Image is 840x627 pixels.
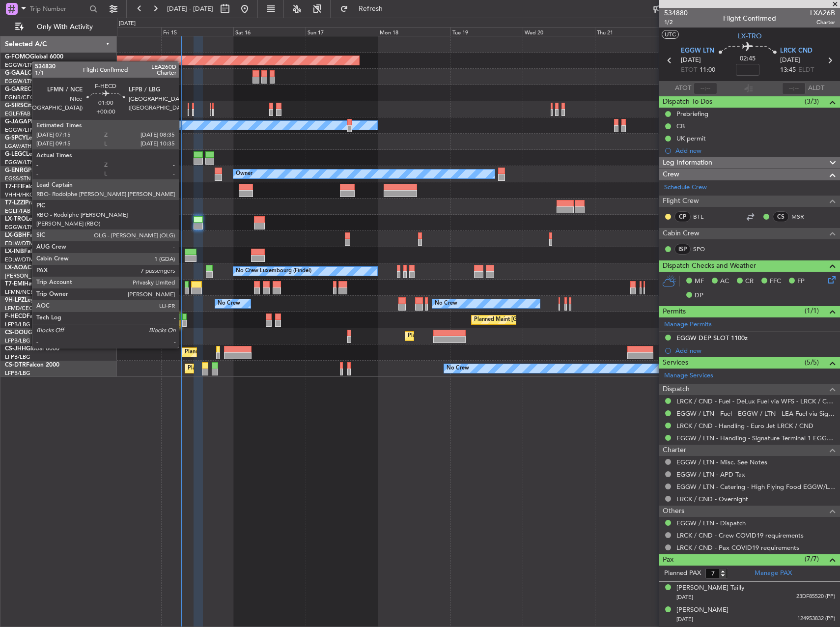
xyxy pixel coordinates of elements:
input: --:-- [694,83,717,94]
a: 9H-LPZLegacy 500 [5,297,56,303]
a: [PERSON_NAME]/QSA [5,272,63,280]
div: Mon 18 [378,27,450,36]
div: Planned Maint [GEOGRAPHIC_DATA] ([GEOGRAPHIC_DATA]) [185,345,339,360]
span: Crew [663,169,679,180]
span: Services [663,357,688,369]
div: EGGW DEP SLOT 1100z [676,334,748,342]
a: CS-JHHGlobal 6000 [5,346,59,352]
span: LRCK CND [780,46,812,56]
a: G-SPCYLegacy 650 [5,135,57,141]
a: SPO [693,245,715,254]
span: MF [695,277,704,286]
div: [DATE] [119,20,136,28]
a: EGGW/LTN [5,78,34,85]
span: T7-EMI [5,281,24,287]
a: EGGW/LTN [5,61,34,69]
a: LFMD/CEQ [5,305,33,312]
a: T7-FFIFalcon 7X [5,184,49,190]
span: EGGW LTN [681,46,714,56]
span: G-FOMO [5,54,30,60]
span: [DATE] [780,56,800,65]
a: EGLF/FAB [5,110,30,117]
div: Owner [155,118,171,133]
span: 11:00 [700,65,715,75]
a: G-LEGCLegacy 600 [5,151,57,157]
span: [DATE] [676,594,693,601]
span: LX-TRO [5,216,26,222]
span: Leg Information [663,157,712,169]
a: T7-EMIHawker 900XP [5,281,65,287]
a: LFPB/LBG [5,321,30,328]
span: LX-TRO [738,31,762,41]
span: LX-GBH [5,232,27,238]
span: T7-FFI [5,184,22,190]
span: CS-JHH [5,346,26,352]
a: EDLW/DTM [5,240,34,247]
a: LX-AOACitation Mustang [5,265,75,271]
div: CP [674,211,691,222]
div: Planned Maint [GEOGRAPHIC_DATA] ([GEOGRAPHIC_DATA]) [188,361,342,376]
span: 23DF85520 (PP) [796,593,835,601]
a: G-ENRGPraetor 600 [5,168,61,173]
a: EGGW/LTN [5,159,34,166]
button: UTC [662,30,679,39]
a: LGAV/ATH [5,142,31,150]
span: Flight Crew [663,196,699,207]
a: LFPB/LBG [5,337,30,344]
span: LXA26B [810,8,835,18]
div: Add new [675,146,835,155]
div: No Crew Luxembourg (Findel) [236,264,311,279]
div: [PERSON_NAME] Tailly [676,583,745,593]
span: ALDT [808,84,824,93]
a: MSR [791,212,813,221]
span: Charter [810,18,835,27]
span: Permits [663,306,686,317]
a: LFPB/LBG [5,353,30,361]
div: CS [773,211,789,222]
a: G-SIRSCitation Excel [5,103,61,109]
a: Manage Permits [664,320,712,330]
span: G-JAGA [5,119,28,125]
div: Thu 21 [595,27,667,36]
span: T7-LZZI [5,200,25,206]
div: Fri 15 [161,27,233,36]
div: Thu 14 [89,27,161,36]
span: Cabin Crew [663,228,700,239]
a: LRCK / CND - Handling - Euro Jet LRCK / CND [676,422,813,430]
span: (1/1) [805,306,819,316]
a: EGGW / LTN - Dispatch [676,519,746,527]
div: Owner [236,167,252,181]
span: CR [745,277,754,286]
span: 1/2 [664,18,688,27]
span: G-GAAL [5,70,28,76]
div: Prebriefing [676,110,708,118]
label: Planned PAX [664,569,701,578]
a: LX-TROLegacy 650 [5,216,57,222]
span: LX-AOA [5,265,28,271]
button: Refresh [336,1,394,17]
span: 124953832 (PP) [797,615,835,623]
span: G-GARE [5,86,28,92]
span: Dispatch To-Dos [663,96,712,108]
a: LRCK / CND - Fuel - DeLux Fuel via WFS - LRCK / CND [676,397,835,405]
span: CS-DTR [5,362,26,368]
a: EGLF/FAB [5,207,30,215]
div: Add new [675,346,835,355]
div: No Crew [447,361,469,376]
span: Charter [663,445,686,456]
a: F-HECDFalcon 7X [5,313,54,319]
a: G-GAALCessna Citation XLS+ [5,70,86,76]
a: EGSS/STN [5,175,31,182]
input: Trip Number [30,1,86,16]
span: Others [663,506,684,517]
span: 02:45 [740,54,756,64]
a: VHHH/HKG [5,191,34,199]
div: Planned Maint [121,69,157,84]
span: Pax [663,554,673,566]
div: No Crew [435,296,457,311]
span: DP [695,291,703,301]
div: UK permit [676,134,706,142]
span: FFC [770,277,781,286]
span: F-HECD [5,313,27,319]
div: Planned Maint [GEOGRAPHIC_DATA] ([GEOGRAPHIC_DATA]) [474,313,629,327]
